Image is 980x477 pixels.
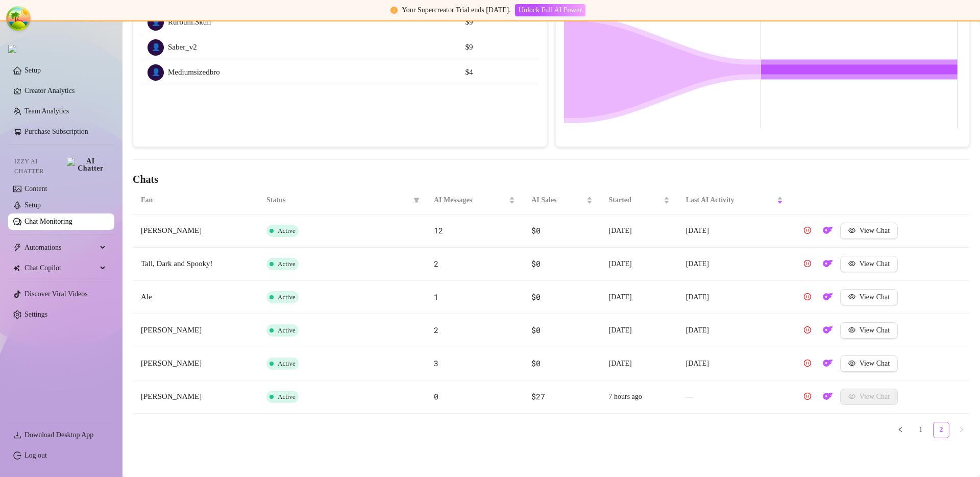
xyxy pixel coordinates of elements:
[897,426,903,433] span: left
[402,6,511,14] span: Your Supercreator Trial ends [DATE].
[8,8,29,29] button: Open Tanstack query devtools
[820,256,836,272] button: OF
[434,358,438,368] span: 3
[24,185,47,193] a: Content
[434,225,443,235] span: 12
[609,195,661,206] span: Started
[168,16,211,29] span: Rurouni.Skull
[531,258,540,269] span: $0
[465,41,532,54] article: $9
[840,223,898,239] button: View Chat
[434,258,438,269] span: 2
[840,355,898,372] button: View Chat
[434,391,438,401] span: 0
[678,214,791,248] td: [DATE]
[959,426,965,433] span: right
[860,326,890,335] span: View Chat
[840,256,898,272] button: View Chat
[820,289,836,305] button: OF
[678,380,791,414] td: —
[168,66,220,79] span: Mediumsizedbro
[913,422,929,438] li: 1
[804,360,811,367] span: pause-circle
[24,240,97,256] span: Automations
[848,260,855,267] span: eye
[148,14,164,31] div: 👤
[531,325,540,335] span: $0
[13,265,20,272] img: Chat Copilot
[686,195,775,206] span: Last AI Activity
[531,195,584,206] span: AI Sales
[601,281,678,314] td: [DATE]
[8,45,16,53] img: logo.svg
[67,158,106,172] img: AI Chatter
[820,329,836,337] a: OF
[823,358,833,368] img: OF
[13,431,21,439] span: download
[678,347,791,380] td: [DATE]
[465,66,532,79] article: $4
[426,186,523,214] th: AI Messages
[390,7,398,14] span: exclamation-circle
[278,326,296,334] span: Active
[531,358,540,368] span: $0
[411,193,422,208] span: filter
[678,314,791,347] td: [DATE]
[848,227,855,234] span: eye
[515,4,585,16] button: Unlock Full AI Power
[601,186,678,214] th: Started
[13,244,21,252] span: thunderbolt
[141,293,152,301] span: Ale
[820,263,836,270] a: OF
[913,422,928,438] a: 1
[141,359,202,367] span: [PERSON_NAME]
[278,360,296,367] span: Active
[820,355,836,372] button: OF
[133,186,258,214] th: Fan
[24,431,93,439] span: Download Desktop App
[804,326,811,333] span: pause-circle
[860,293,890,301] span: View Chat
[804,393,811,400] span: pause-circle
[531,292,540,302] span: $0
[840,289,898,305] button: View Chat
[804,260,811,267] span: pause-circle
[934,422,949,438] a: 2
[823,225,833,235] img: OF
[434,325,438,335] span: 2
[278,260,296,268] span: Active
[804,227,811,234] span: pause-circle
[601,380,678,414] td: 7 hours ago
[24,66,41,74] a: Setup
[434,195,507,206] span: AI Messages
[141,326,202,334] span: [PERSON_NAME]
[820,229,836,237] a: OF
[531,225,540,235] span: $0
[860,227,890,235] span: View Chat
[820,389,836,405] button: OF
[515,6,585,14] a: Unlock Full AI Power
[848,293,855,300] span: eye
[601,248,678,281] td: [DATE]
[24,311,47,318] a: Settings
[24,260,97,276] span: Chat Copilot
[14,157,63,176] span: Izzy AI Chatter
[840,322,898,339] button: View Chat
[601,314,678,347] td: [DATE]
[678,281,791,314] td: [DATE]
[678,186,791,214] th: Last AI Activity
[24,451,47,459] a: Log out
[24,290,88,298] a: Discover Viral Videos
[823,391,833,401] img: OF
[24,124,106,140] a: Purchase Subscription
[24,83,106,99] a: Creator Analytics
[892,422,909,438] button: left
[953,422,970,438] li: Next Page
[141,259,213,268] span: Tall, Dark and Spooky!
[168,41,197,54] span: Saber_v2
[804,293,811,300] span: pause-circle
[823,258,833,269] img: OF
[820,322,836,339] button: OF
[892,422,909,438] li: Previous Page
[523,186,600,214] th: AI Sales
